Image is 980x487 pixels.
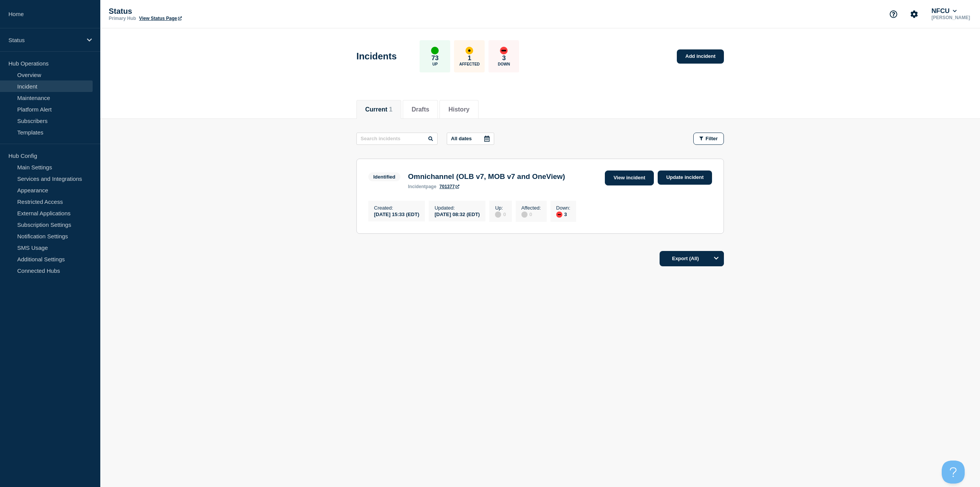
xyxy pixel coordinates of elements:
[434,205,480,211] p: Updated :
[495,205,506,211] p: Up :
[556,212,562,218] div: down
[431,54,439,62] p: 73
[693,133,724,145] button: Filter
[448,106,469,113] button: History
[465,47,473,54] div: affected
[556,211,570,218] div: 3
[498,62,510,66] p: Down
[906,6,922,22] button: Account settings
[468,54,471,62] p: 1
[502,54,506,62] p: 3
[408,184,426,189] span: incident
[374,211,419,217] div: [DATE] 15:33 (EDT)
[356,51,397,62] h1: Incidents
[521,211,541,218] div: 0
[447,133,494,145] button: All dates
[109,16,136,21] p: Primary Hub
[521,205,541,211] p: Affected :
[432,62,438,66] p: Up
[431,47,439,54] div: up
[368,172,400,181] span: Identified
[109,7,262,16] p: Status
[459,62,480,66] p: Affected
[709,251,724,266] button: Options
[495,211,506,218] div: 0
[451,136,472,141] p: All dates
[605,171,654,185] a: View incident
[139,16,181,21] a: View Status Page
[408,172,565,181] h3: Omnichannel (OLB v7, MOB v7 and OneView)
[930,15,972,20] p: [PERSON_NAME]
[365,106,392,113] button: Current 1
[389,106,392,113] span: 1
[660,251,724,266] button: Export (All)
[521,212,528,218] div: disabled
[8,37,82,43] p: Status
[412,106,429,113] button: Drafts
[439,184,459,189] a: 701377
[556,205,570,211] p: Down :
[942,461,965,484] iframe: Help Scout Beacon - Open
[885,6,902,22] button: Support
[434,211,480,217] div: [DATE] 08:32 (EDT)
[658,171,712,185] a: Update incident
[706,136,718,141] span: Filter
[677,49,724,64] a: Add incident
[356,133,438,145] input: Search incidents
[500,47,508,54] div: down
[374,205,419,211] p: Created :
[930,7,958,15] button: NFCU
[408,184,436,189] p: page
[495,212,501,218] div: disabled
